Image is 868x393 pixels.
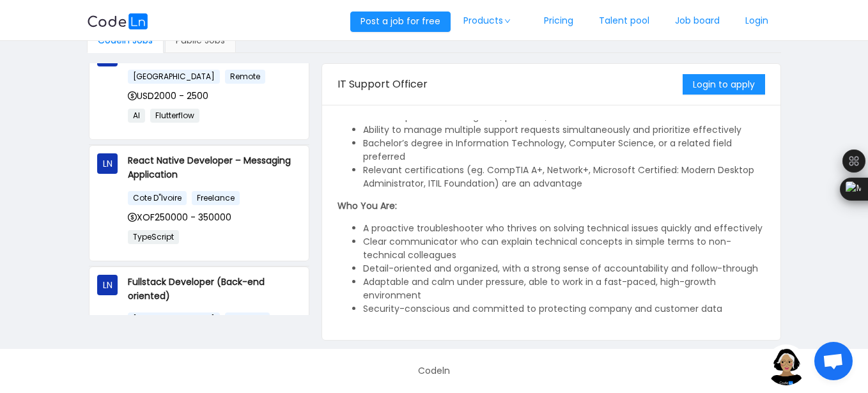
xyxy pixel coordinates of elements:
[363,137,765,164] li: Bachelor’s degree in Information Technology, Computer Science, or a related field preferred
[87,13,148,29] img: logobg.f302741d.svg
[363,302,765,316] li: Security-conscious and committed to protecting company and customer data
[128,191,187,205] span: Cote D"Ivoire
[128,91,137,100] i: icon: dollar
[192,191,240,205] span: Freelance
[766,344,807,385] img: ground.ddcf5dcf.png
[128,89,208,102] span: USD2000 - 2500
[363,275,765,302] li: Adaptable and calm under pressure, able to work in a fast-paced, high-growth environment
[103,275,112,295] span: LN
[363,123,765,137] li: Ability to manage multiple support requests simultaneously and prioritize effectively
[128,109,145,123] span: AI
[128,312,220,327] span: [GEOGRAPHIC_DATA]
[363,235,765,262] li: Clear communicator who can explain technical concepts in simple terms to non-technical colleagues
[363,222,765,235] li: A proactive troubleshooter who thrives on solving technical issues quickly and effectively
[128,213,137,222] i: icon: dollar
[103,153,112,174] span: LN
[128,230,179,244] span: TypeScript
[225,70,265,84] span: Remote
[363,262,765,275] li: Detail-oriented and organized, with a strong sense of accountability and follow-through
[337,199,397,212] strong: Who You Are:
[814,342,853,380] div: Open chat
[225,312,270,327] span: Full-time
[128,211,231,224] span: XOF250000 - 350000
[350,12,451,32] button: Post a job for free
[150,109,199,123] span: Flutterflow
[128,275,300,303] p: Fullstack Developer (Back-end oriented)
[350,15,451,27] a: Post a job for free
[363,164,765,190] li: Relevant certifications (eg. CompTIA A+, Network+, Microsoft Certified: Modern Desktop Administra...
[504,18,511,24] i: icon: down
[128,153,300,181] p: React Native Developer – Messaging Application
[128,70,220,84] span: [GEOGRAPHIC_DATA]
[683,74,765,95] button: Login to apply
[337,77,428,91] span: IT Support Officer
